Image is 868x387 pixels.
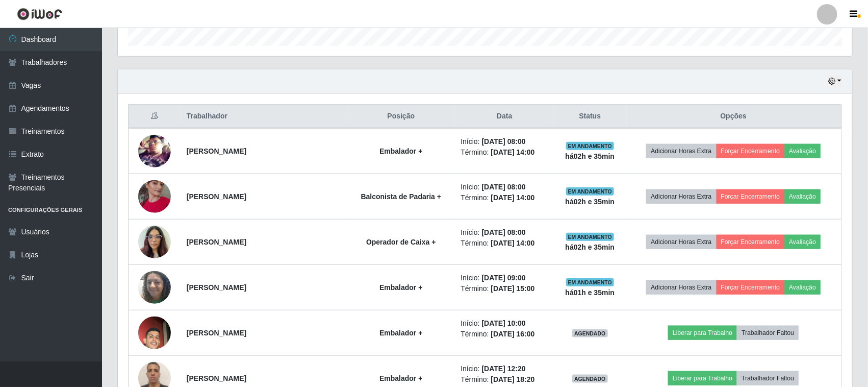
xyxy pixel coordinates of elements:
[461,318,548,329] li: Início:
[572,329,608,337] span: AGENDADO
[491,284,535,293] time: [DATE] 15:00
[566,142,615,150] span: EM ANDAMENTO
[187,147,246,155] strong: [PERSON_NAME]
[646,235,716,249] button: Adicionar Horas Extra
[784,280,821,295] button: Avaliação
[366,238,436,246] strong: Operador de Caixa +
[138,167,171,226] img: 1756285916446.jpeg
[187,329,246,337] strong: [PERSON_NAME]
[461,147,548,158] li: Término:
[379,329,422,337] strong: Embalador +
[138,220,171,263] img: 1743385442240.jpeg
[646,280,716,295] button: Adicionar Horas Extra
[461,364,548,374] li: Início:
[138,265,171,309] img: 1736128144098.jpeg
[461,136,548,147] li: Início:
[482,319,526,327] time: [DATE] 10:00
[566,278,615,286] span: EM ANDAMENTO
[347,105,454,129] th: Posição
[187,238,246,246] strong: [PERSON_NAME]
[181,105,347,129] th: Trabalhador
[717,280,785,295] button: Forçar Encerramento
[461,283,548,294] li: Término:
[737,326,799,340] button: Trabalhador Faltou
[361,192,442,201] strong: Balconista de Padaria +
[461,227,548,238] li: Início:
[491,148,535,156] time: [DATE] 14:00
[784,235,821,249] button: Avaliação
[566,198,615,206] strong: há 02 h e 35 min
[491,194,535,202] time: [DATE] 14:00
[491,330,535,338] time: [DATE] 16:00
[626,105,842,129] th: Opções
[482,137,526,146] time: [DATE] 08:00
[566,152,615,160] strong: há 02 h e 35 min
[572,375,608,383] span: AGENDADO
[187,192,246,201] strong: [PERSON_NAME]
[717,235,785,249] button: Forçar Encerramento
[482,183,526,191] time: [DATE] 08:00
[668,326,737,340] button: Liberar para Trabalho
[187,374,246,382] strong: [PERSON_NAME]
[717,144,785,158] button: Forçar Encerramento
[138,304,171,362] img: 1729120016145.jpeg
[646,144,716,158] button: Adicionar Horas Extra
[461,329,548,340] li: Término:
[491,239,535,247] time: [DATE] 14:00
[566,187,615,196] span: EM ANDAMENTO
[454,105,554,129] th: Data
[461,182,548,192] li: Início:
[566,233,615,241] span: EM ANDAMENTO
[379,147,422,155] strong: Embalador +
[737,371,799,385] button: Trabalhador Faltou
[379,374,422,382] strong: Embalador +
[379,283,422,292] strong: Embalador +
[138,118,171,184] img: 1606759940192.jpeg
[17,8,62,20] img: CoreUI Logo
[491,375,535,383] time: [DATE] 18:20
[784,189,821,204] button: Avaliação
[717,189,785,204] button: Forçar Encerramento
[461,374,548,385] li: Término:
[784,144,821,158] button: Avaliação
[482,365,526,373] time: [DATE] 12:20
[482,228,526,236] time: [DATE] 08:00
[646,189,716,204] button: Adicionar Horas Extra
[461,192,548,203] li: Término:
[566,243,615,251] strong: há 02 h e 35 min
[482,274,526,282] time: [DATE] 09:00
[668,371,737,385] button: Liberar para Trabalho
[461,273,548,283] li: Início:
[566,288,615,297] strong: há 01 h e 35 min
[461,238,548,249] li: Término:
[187,283,246,292] strong: [PERSON_NAME]
[554,105,625,129] th: Status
